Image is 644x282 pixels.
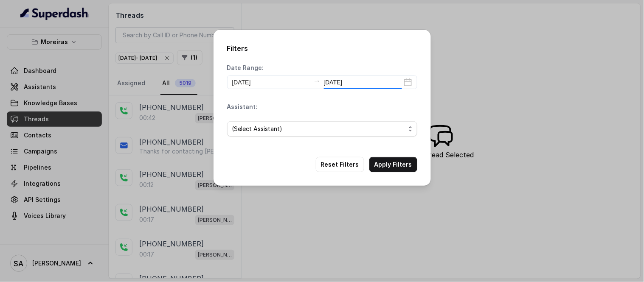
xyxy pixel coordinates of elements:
[227,64,264,72] p: Date Range:
[324,78,402,87] input: End date
[314,78,321,85] span: swap-right
[227,43,417,53] h2: Filters
[314,78,321,85] span: to
[232,78,310,87] input: Start date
